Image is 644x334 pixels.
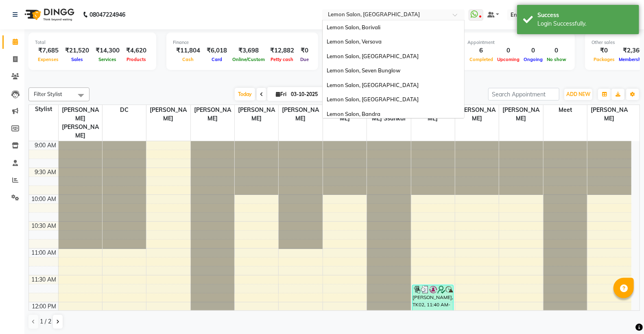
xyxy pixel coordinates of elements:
div: 6 [467,46,495,55]
img: logo [21,3,76,26]
div: Total [35,39,150,46]
span: Packages [592,57,617,62]
span: Completed [467,57,495,62]
span: Fri [274,91,288,97]
span: [PERSON_NAME] [146,105,190,124]
span: [PERSON_NAME] [455,105,499,124]
span: Lemon Salon, [GEOGRAPHIC_DATA] [327,96,419,103]
div: 0 [495,46,522,55]
div: Finance [173,39,312,46]
div: 10:30 AM [30,222,58,230]
div: ₹21,520 [62,46,92,55]
span: Lemon Salon, [GEOGRAPHIC_DATA] [327,82,419,88]
span: No show [545,57,568,62]
div: Success [537,11,633,20]
div: 0 [522,46,545,55]
span: Petty cash [269,57,296,62]
span: Sales [69,57,85,62]
div: 10:00 AM [30,195,58,203]
span: Filter Stylist [34,91,62,97]
span: Lemon Salon, Versova [327,38,382,45]
span: Cash [181,57,196,62]
div: ₹0 [592,46,617,55]
input: Search Appointment [488,88,559,100]
span: Online/Custom [230,57,267,62]
div: ₹3,698 [230,46,267,55]
div: 0 [545,46,568,55]
ng-dropdown-panel: Options list [322,20,465,118]
div: ₹7,685 [35,46,62,55]
span: Due [298,57,311,62]
div: ₹0 [297,46,312,55]
div: Stylist [29,105,58,114]
span: Meet [544,105,587,115]
span: Products [124,57,148,62]
span: Lemon Salon, Bandra [327,111,380,117]
b: 08047224946 [90,3,125,26]
span: 1 / 2 [40,317,51,326]
span: Lemon Salon, Seven Bunglow [327,67,400,74]
span: Card [210,57,224,62]
div: Appointment [467,39,568,46]
span: ADD NEW [566,91,590,97]
span: [PERSON_NAME] [499,105,543,124]
span: Today [235,88,255,100]
span: Upcoming [495,57,522,62]
div: 11:00 AM [30,249,58,257]
span: [PERSON_NAME] [191,105,234,124]
span: [PERSON_NAME] [279,105,322,124]
div: ₹6,018 [203,46,230,55]
div: 9:00 AM [33,141,58,150]
div: ₹11,804 [173,46,203,55]
div: 12:00 PM [31,302,58,311]
div: Login Successfully. [537,20,633,28]
span: Lemon Salon, Borivali [327,24,380,31]
input: 2025-10-03 [288,88,329,100]
span: [PERSON_NAME] [587,105,631,124]
span: Expenses [36,57,61,62]
div: ₹14,300 [92,46,123,55]
span: [PERSON_NAME] [PERSON_NAME] [59,105,102,141]
div: 9:30 AM [33,168,58,177]
button: ADD NEW [564,89,592,100]
span: Lemon Salon, [GEOGRAPHIC_DATA] [327,53,419,59]
div: ₹4,620 [123,46,150,55]
span: Ongoing [522,57,545,62]
div: ₹12,882 [267,46,297,55]
span: Services [97,57,119,62]
span: [PERSON_NAME] [235,105,278,124]
span: DC [103,105,146,115]
div: 11:30 AM [30,275,58,284]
